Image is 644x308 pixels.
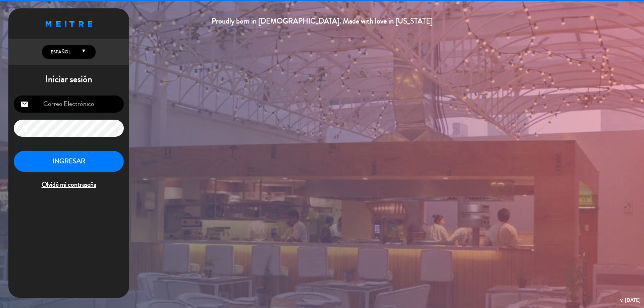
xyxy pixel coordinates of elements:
i: email [20,100,29,108]
div: v. [DATE] [620,296,641,305]
button: INGRESAR [14,151,124,172]
span: Olvidé mi contraseña [14,179,124,190]
h1: Iniciar sesión [8,74,129,85]
i: lock [20,124,29,132]
span: Español [49,49,70,55]
input: Correo Electrónico [14,96,124,113]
